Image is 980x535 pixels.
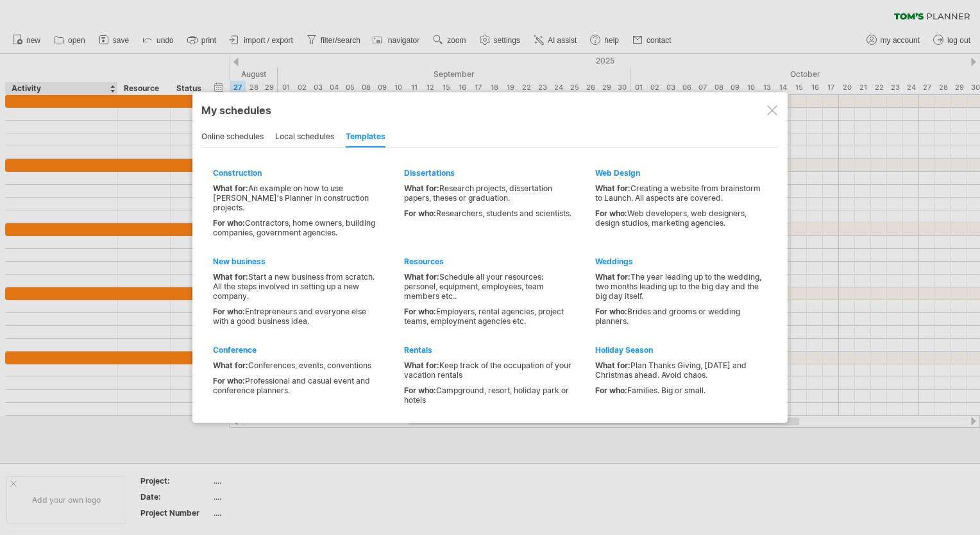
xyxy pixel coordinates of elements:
[404,272,439,282] span: What for:
[595,386,763,395] div: Families. Big or small.
[595,361,763,380] div: Plan Thanks Giving, [DATE] and Christmas ahead. Avoid chaos.
[595,183,763,203] div: Creating a website from brainstorm to Launch. All aspects are covered.
[213,361,380,370] div: Conferences, events, conventions
[404,345,571,355] div: Rentals
[595,257,763,266] div: Weddings
[213,168,380,178] div: Construction
[275,127,334,148] div: local schedules
[404,386,436,395] span: For who:
[213,183,248,193] span: What for:
[595,272,763,301] div: The year leading up to the wedding, two months leading up to the big day and the big day itself.
[404,272,571,301] div: Schedule all your resources: personel, equipment, employees, team members etc..
[213,376,380,395] div: Professional and casual event and conference planners.
[404,208,571,218] div: Researchers, students and scientists.
[595,208,763,228] div: Web developers, web designers, design studios, marketing agencies.
[404,183,439,193] span: What for:
[595,168,763,178] div: Web Design
[404,257,571,266] div: Resources
[213,257,380,266] div: New business
[595,272,630,282] span: What for:
[213,376,245,386] span: For who:
[404,361,439,370] span: What for:
[346,127,385,148] div: templates
[213,218,245,228] span: For who:
[595,361,630,370] span: What for:
[595,307,763,326] div: Brides and grooms or wedding planners.
[595,345,763,355] div: Holiday Season
[213,307,380,326] div: Entrepreneurs and everyone else with a good business idea.
[595,208,627,218] span: For who:
[201,104,779,117] div: My schedules
[595,386,627,395] span: For who:
[404,168,571,178] div: Dissertations
[213,272,248,282] span: What for:
[213,345,380,355] div: Conference
[404,307,436,316] span: For who:
[201,127,264,148] div: online schedules
[404,183,571,203] div: Research projects, dissertation papers, theses or graduation.
[213,272,380,301] div: Start a new business from scratch. All the steps involved in setting up a new company.
[595,307,627,316] span: For who:
[595,183,630,193] span: What for:
[404,307,571,326] div: Employers, rental agencies, project teams, employment agencies etc.
[213,307,245,316] span: For who:
[213,183,380,212] div: An example on how to use [PERSON_NAME]'s Planner in construction projects.
[404,208,436,218] span: For who:
[404,386,571,405] div: Campground, resort, holiday park or hotels
[404,361,571,380] div: Keep track of the occupation of your vacation rentals
[213,361,248,370] span: What for:
[213,218,380,237] div: Contractors, home owners, building companies, government agencies.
